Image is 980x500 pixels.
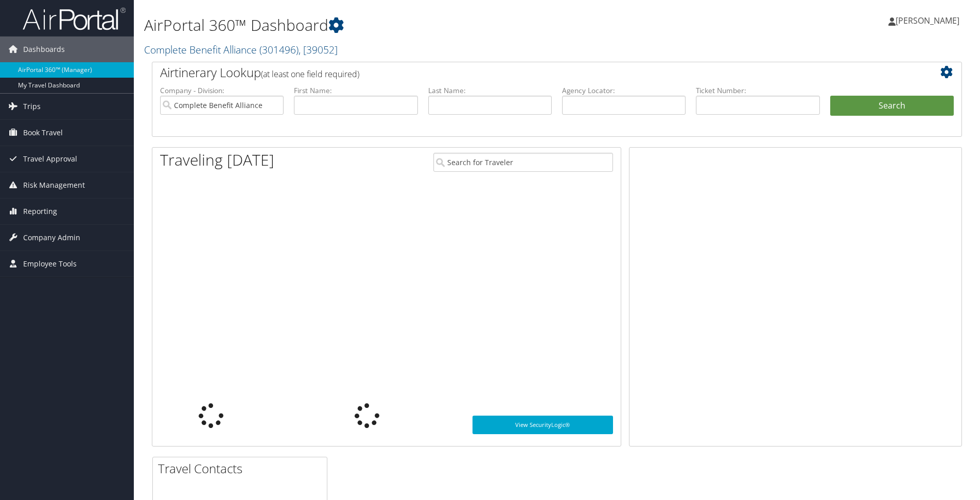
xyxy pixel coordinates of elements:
[259,43,299,57] span: ( 301496 )
[261,68,359,80] span: (at least one field required)
[23,146,77,172] span: Travel Approval
[294,85,417,96] label: First Name:
[144,43,338,57] a: Complete Benefit Alliance
[23,37,65,62] span: Dashboards
[428,85,552,96] label: Last Name:
[896,15,959,26] span: [PERSON_NAME]
[23,225,80,251] span: Company Admin
[160,85,284,96] label: Company - Division:
[830,96,954,116] button: Search
[472,416,613,434] a: View SecurityLogic®
[158,460,327,477] h2: Travel Contacts
[160,64,886,81] h2: Airtinerary Lookup
[23,172,85,198] span: Risk Management
[562,85,686,96] label: Agency Locator:
[299,43,338,57] span: , [ 39052 ]
[23,199,57,224] span: Reporting
[144,14,694,36] h1: AirPortal 360™ Dashboard
[888,5,970,36] a: [PERSON_NAME]
[23,251,77,277] span: Employee Tools
[23,7,126,31] img: airportal-logo.png
[23,120,63,146] span: Book Travel
[160,149,274,171] h1: Traveling [DATE]
[433,153,613,172] input: Search for Traveler
[23,94,41,119] span: Trips
[696,85,819,96] label: Ticket Number:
